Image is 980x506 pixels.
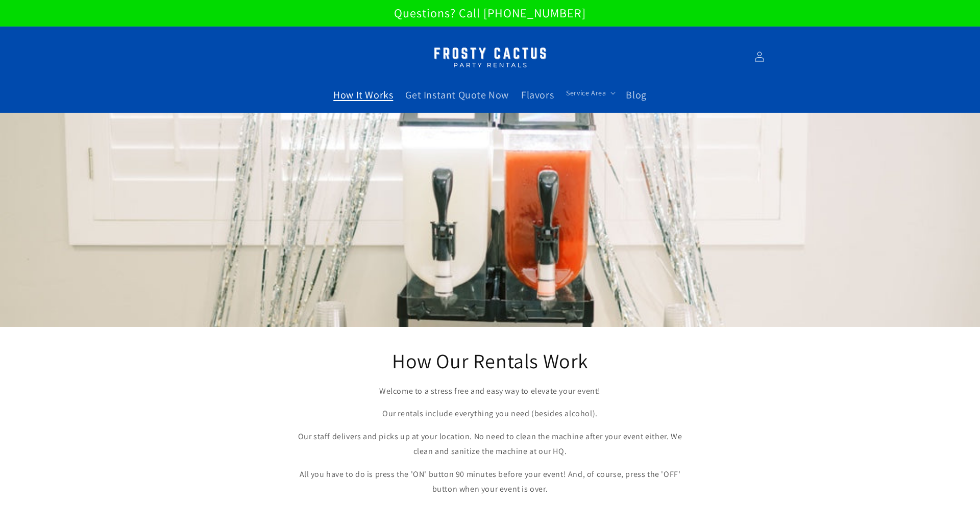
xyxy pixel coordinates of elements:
[405,88,509,102] span: Get Instant Quote Now
[333,88,393,102] span: How It Works
[626,88,646,102] span: Blog
[291,467,689,497] p: All you have to do is press the 'ON' button 90 minutes before your event! And, of course, press t...
[560,82,620,104] summary: Service Area
[291,347,689,374] h2: How Our Rentals Work
[291,407,689,421] p: Our rentals include everything you need (besides alcohol).
[426,41,554,73] img: Margarita Machine Rental in Scottsdale, Phoenix, Tempe, Chandler, Gilbert, Mesa and Maricopa
[327,82,399,108] a: How It Works
[291,429,689,459] p: Our staff delivers and picks up at your location. No need to clean the machine after your event e...
[515,82,560,108] a: Flavors
[521,88,554,102] span: Flavors
[399,82,515,108] a: Get Instant Quote Now
[291,384,689,399] p: Welcome to a stress free and easy way to elevate your event!
[620,82,652,108] a: Blog
[566,88,606,97] span: Service Area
